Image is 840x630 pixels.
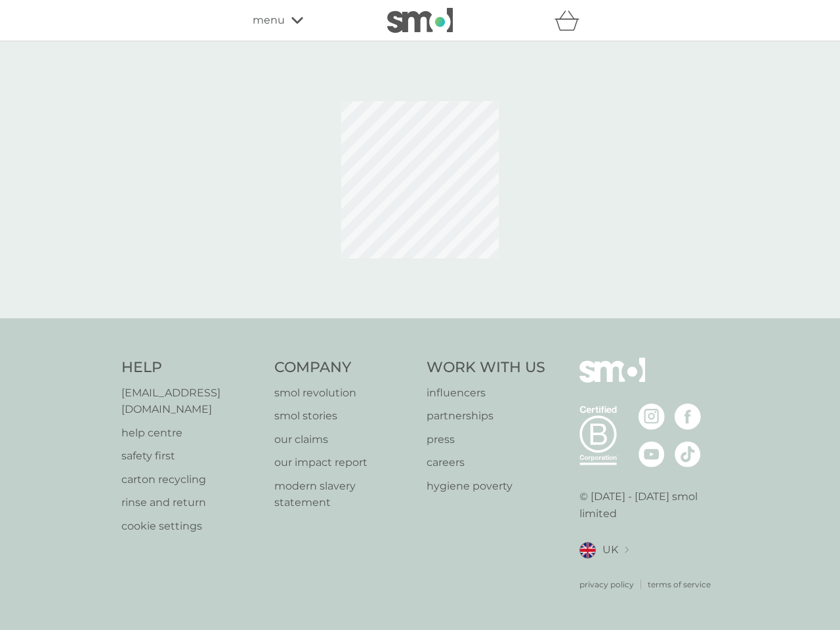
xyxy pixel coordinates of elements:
h4: Help [121,358,261,378]
a: careers [427,454,545,471]
a: safety first [121,448,261,465]
img: visit the smol Facebook page [675,404,701,430]
span: menu [253,12,285,29]
a: carton recycling [121,471,261,488]
a: terms of service [648,578,711,591]
h4: Work With Us [427,358,545,378]
img: visit the smol Youtube page [639,441,665,467]
img: UK flag [579,542,596,558]
a: help centre [121,425,261,442]
a: our claims [274,431,414,448]
a: press [427,431,545,448]
a: modern slavery statement [274,478,414,511]
img: visit the smol Instagram page [639,404,665,430]
p: © [DATE] - [DATE] smol limited [579,488,719,522]
img: smol [579,358,645,402]
a: rinse and return [121,494,261,511]
a: privacy policy [579,578,634,591]
a: cookie settings [121,518,261,535]
a: our impact report [274,454,414,471]
a: hygiene poverty [427,478,545,495]
span: UK [602,541,618,558]
h4: Company [274,358,414,378]
a: influencers [427,385,545,402]
img: smol [387,8,453,33]
a: smol stories [274,408,414,425]
a: smol revolution [274,385,414,402]
img: visit the smol Tiktok page [675,441,701,467]
img: select a new location [625,547,629,554]
a: [EMAIL_ADDRESS][DOMAIN_NAME] [121,385,261,418]
a: partnerships [427,408,545,425]
div: basket [555,7,587,33]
